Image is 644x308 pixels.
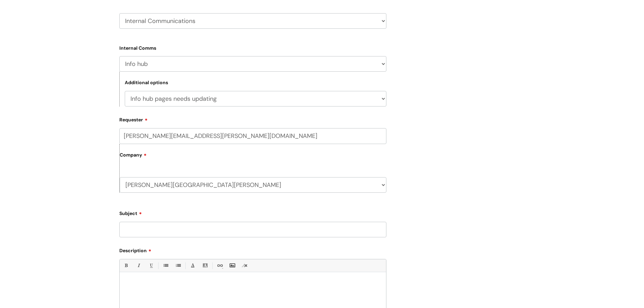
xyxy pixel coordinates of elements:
a: Insert Image... [228,261,236,270]
label: Description [119,245,386,254]
a: Link [215,261,224,270]
a: Font Color [188,261,197,270]
a: 1. Ordered List (Ctrl-Shift-8) [174,261,182,270]
label: Additional options [125,80,168,86]
label: Subject [119,208,386,216]
a: Back Color [201,261,209,270]
label: Company [120,150,386,165]
label: Internal Comms [119,44,386,51]
input: Email [119,128,386,144]
a: Bold (Ctrl-B) [122,261,130,270]
a: Underline(Ctrl-U) [147,261,155,270]
a: • Unordered List (Ctrl-Shift-7) [161,261,170,270]
a: Italic (Ctrl-I) [134,261,143,270]
a: Remove formatting (Ctrl-\) [240,261,249,270]
label: Requester [119,115,386,123]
